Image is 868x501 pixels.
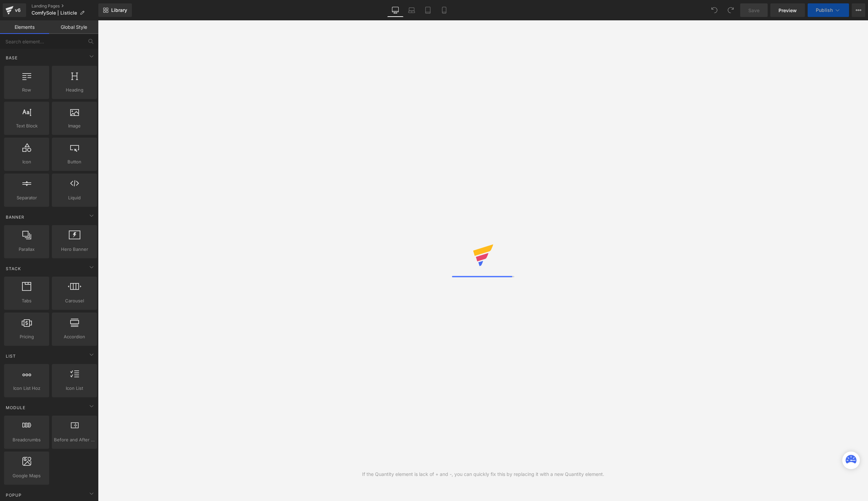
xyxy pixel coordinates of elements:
[32,3,98,9] a: Landing Pages
[54,122,95,129] span: Image
[6,436,47,443] span: Breadcrumbs
[6,472,47,479] span: Google Maps
[852,3,865,17] button: More
[816,7,833,13] span: Publish
[6,333,47,340] span: Pricing
[54,158,95,165] span: Button
[748,7,759,14] span: Save
[54,297,95,304] span: Carousel
[14,6,22,15] div: v6
[54,86,95,94] span: Heading
[5,214,25,220] span: Banner
[49,20,98,34] a: Global Style
[6,86,47,94] span: Row
[54,333,95,340] span: Accordion
[708,3,721,17] button: Undo
[387,3,403,17] a: Desktop
[6,385,47,392] span: Icon List Hoz
[98,3,132,17] a: New Library
[54,385,95,392] span: Icon List
[6,246,47,253] span: Parallax
[724,3,737,17] button: Redo
[54,246,95,253] span: Hero Banner
[111,7,127,13] span: Library
[770,3,805,17] a: Preview
[54,194,95,201] span: Liquid
[808,3,849,17] button: Publish
[6,297,47,304] span: Tabs
[420,3,436,17] a: Tablet
[6,194,47,201] span: Separator
[436,3,452,17] a: Mobile
[5,55,18,61] span: Base
[3,3,26,17] a: v6
[32,10,77,16] span: ComfySole | Listicle
[403,3,420,17] a: Laptop
[5,492,22,498] span: Popup
[5,353,17,359] span: List
[54,436,95,443] span: Before and After Images
[6,158,47,165] span: Icon
[778,7,797,14] span: Preview
[362,470,604,478] div: If the Quantity element is lack of + and -, you can quickly fix this by replacing it with a new Q...
[5,404,26,411] span: Module
[5,265,22,272] span: Stack
[6,122,47,129] span: Text Block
